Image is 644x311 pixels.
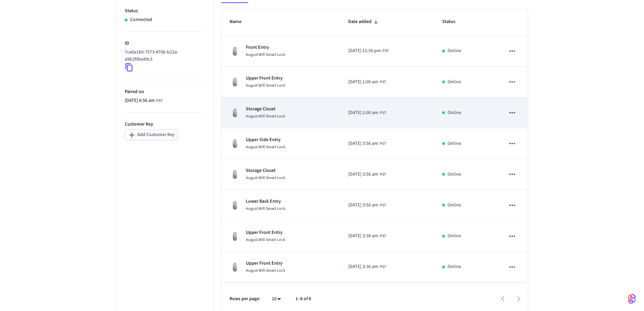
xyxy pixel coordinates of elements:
[348,171,378,178] span: [DATE] 3:56 am
[380,202,386,208] span: PST
[442,17,464,27] span: Status
[448,171,461,178] p: Online
[348,79,378,86] span: [DATE] 1:00 am
[125,97,163,104] div: Asia/Manila
[246,260,285,267] p: Upper Front Entry
[221,8,528,282] table: sticky table
[348,171,386,178] div: Asia/Manila
[125,49,202,63] p: 7ca6a1b0-7573-470b-b22a-a9b2f0be89c3
[125,88,205,95] p: Paired on
[380,141,386,147] span: PST
[348,140,386,147] div: Asia/Manila
[448,109,461,116] p: Online
[448,140,461,147] p: Online
[246,44,285,51] p: Front Entry
[348,140,378,147] span: [DATE] 3:56 am
[380,110,386,116] span: PST
[125,97,155,104] span: [DATE] 6:56 am
[348,202,378,209] span: [DATE] 3:56 am
[230,295,260,303] p: Rows per page:
[628,293,636,304] img: SeamLogoGradient.69752ec5.svg
[448,47,461,54] p: Online
[230,17,250,27] span: Name
[348,263,386,270] div: Asia/Manila
[125,130,178,140] button: Add Customer Key
[246,113,285,119] span: August Wifi Smart Lock
[230,200,240,210] img: August Wifi Smart Lock 3rd Gen, Silver, Front
[448,232,461,240] p: Online
[246,83,285,88] span: August Wifi Smart Lock
[348,47,381,54] span: [DATE] 11:50 pm
[380,233,386,239] span: PST
[246,198,285,205] p: Lower Back Entry
[230,138,240,149] img: August Wifi Smart Lock 3rd Gen, Silver, Front
[382,48,389,54] span: PST
[380,172,386,178] span: PST
[246,268,285,273] span: August Wifi Smart Lock
[125,40,205,47] p: ID
[230,169,240,180] img: August Wifi Smart Lock 3rd Gen, Silver, Front
[348,263,378,270] span: [DATE] 3:36 am
[230,231,240,242] img: August Wifi Smart Lock 3rd Gen, Silver, Front
[230,76,240,87] img: August Wifi Smart Lock 3rd Gen, Silver, Front
[230,46,240,57] img: August Wifi Smart Lock 3rd Gen, Silver, Front
[156,98,163,104] span: PST
[246,136,285,143] p: Upper Side Entry
[230,262,240,272] img: August Wifi Smart Lock 3rd Gen, Silver, Front
[246,206,285,212] span: August Wifi Smart Lock
[246,75,285,82] p: Upper Front Entry
[348,79,386,86] div: Asia/Manila
[448,263,461,270] p: Online
[246,167,285,174] p: Storage Closet
[130,16,152,23] p: Connected
[246,106,285,113] p: Storage Closet
[246,229,285,236] p: Upper Front Entry
[448,79,461,86] p: Online
[348,17,380,27] span: Date added
[295,295,311,303] p: 1–8 of 8
[230,107,240,118] img: August Wifi Smart Lock 3rd Gen, Silver, Front
[448,202,461,209] p: Online
[125,7,205,15] p: Status
[348,109,378,116] span: [DATE] 1:00 am
[348,232,378,240] span: [DATE] 3:38 am
[348,47,389,54] div: Asia/Manila
[380,264,386,270] span: PST
[246,144,285,150] span: August Wifi Smart Lock
[348,109,386,116] div: Asia/Manila
[246,237,285,243] span: August Wifi Smart Lock
[268,294,285,304] div: 10
[348,202,386,209] div: Asia/Manila
[246,175,285,181] span: August Wifi Smart Lock
[125,121,205,128] p: Customer Key
[348,232,386,240] div: Asia/Manila
[380,79,386,85] span: PST
[246,52,285,58] span: August Wifi Smart Lock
